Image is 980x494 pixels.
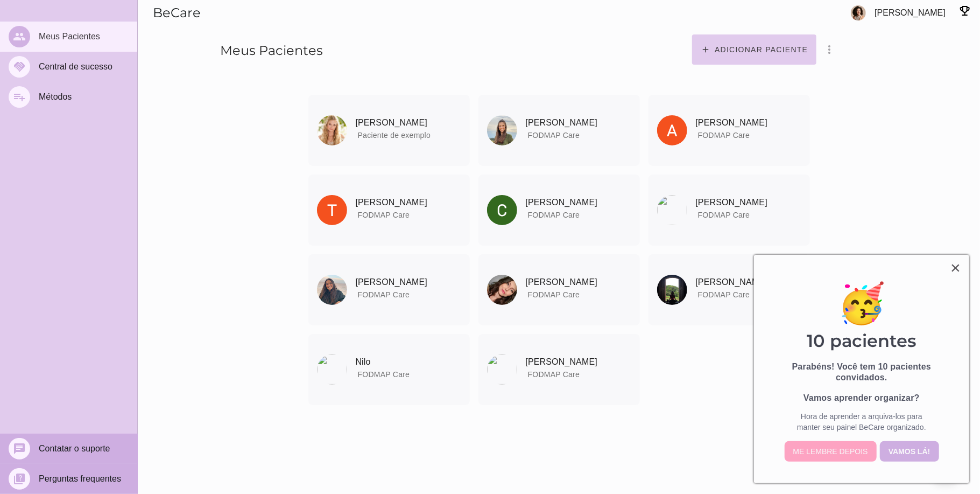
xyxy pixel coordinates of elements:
button: Close [950,259,961,276]
p: 🥳 [775,276,948,331]
button: Vamos lá! [880,441,939,462]
p: manter seu painel BeCare organizado. [775,422,948,433]
p: 10 pacientes [775,331,948,351]
button: Me lembre depois [785,441,877,462]
p: Parabéns! Você tem 10 pacientes convidados. [775,361,948,382]
p: Hora de aprender a arquiva-los para [775,412,948,422]
p: Vamos aprender organizar? [775,393,948,403]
